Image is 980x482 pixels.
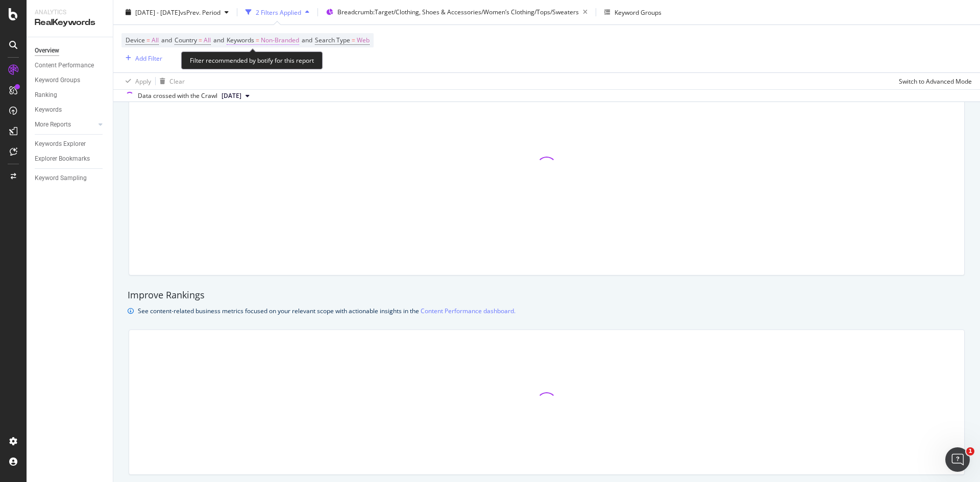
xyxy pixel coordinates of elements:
[199,36,202,44] span: =
[899,77,972,85] div: Switch to Advanced Mode
[256,36,259,44] span: =
[181,52,323,69] div: Filter recommended by botify for this report
[35,90,57,100] div: Ranking
[966,447,974,455] span: 1
[35,60,94,71] div: Content Performance
[35,173,87,184] div: Keyword Sampling
[35,90,106,100] a: Ranking
[35,173,106,184] a: Keyword Sampling
[227,36,254,44] span: Keywords
[169,77,185,85] div: Clear
[126,36,145,44] span: Device
[35,105,62,115] div: Keywords
[128,306,966,316] div: info banner
[35,139,106,149] a: Keywords Explorer
[222,91,241,100] span: 2024 Nov. 24th
[35,45,59,56] div: Overview
[138,91,217,100] div: Data crossed with the Crawl
[35,17,105,29] div: RealKeywords
[121,4,233,20] button: [DATE] - [DATE]vsPrev. Period
[35,119,71,130] div: More Reports
[322,4,592,20] button: Breadcrumb:Target/Clothing, Shoes & Accessories/Women’s Clothing/Tops/Sweaters
[135,8,180,16] span: [DATE] - [DATE]
[315,36,350,44] span: Search Type
[213,36,224,44] span: and
[302,36,312,44] span: and
[217,90,254,102] button: [DATE]
[161,36,172,44] span: and
[35,8,105,17] div: Analytics
[35,154,90,164] div: Explorer Bookmarks
[175,36,197,44] span: Country
[135,54,162,62] div: Add Filter
[35,75,80,86] div: Keyword Groups
[600,4,666,20] button: Keyword Groups
[352,36,355,44] span: =
[156,73,185,89] button: Clear
[135,77,151,85] div: Apply
[146,36,150,44] span: =
[241,4,313,20] button: 2 Filters Applied
[35,119,95,130] a: More Reports
[204,33,211,47] span: All
[256,8,301,16] div: 2 Filters Applied
[128,289,966,302] div: Improve Rankings
[121,52,162,64] button: Add Filter
[35,105,106,115] a: Keywords
[138,306,516,316] div: See content-related business metrics focused on your relevant scope with actionable insights in the
[261,33,299,47] span: Non-Branded
[357,33,370,47] span: Web
[152,33,159,47] span: All
[35,60,106,71] a: Content Performance
[945,447,970,472] iframe: Intercom live chat
[895,73,972,89] button: Switch to Advanced Mode
[337,8,579,16] span: Breadcrumb: Target/Clothing, Shoes & Accessories/Women’s Clothing/Tops/Sweaters
[180,8,220,16] span: vs Prev. Period
[615,8,661,16] div: Keyword Groups
[421,306,516,316] a: Content Performance dashboard.
[121,73,151,89] button: Apply
[35,139,86,149] div: Keywords Explorer
[35,154,106,164] a: Explorer Bookmarks
[35,45,106,56] a: Overview
[35,75,106,86] a: Keyword Groups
